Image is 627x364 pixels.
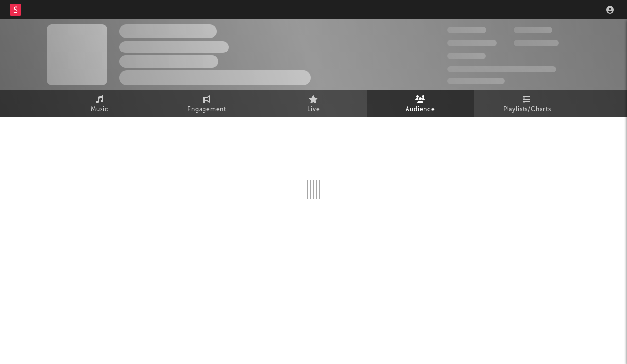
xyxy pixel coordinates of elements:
[514,27,552,33] span: 100,000
[153,90,260,117] a: Engagement
[91,104,109,116] span: Music
[367,90,474,117] a: Audience
[514,40,559,46] span: 1,000,000
[307,104,320,116] span: Live
[47,90,153,117] a: Music
[474,90,581,117] a: Playlists/Charts
[447,40,497,46] span: 50,000,000
[447,53,486,59] span: 100,000
[503,104,551,116] span: Playlists/Charts
[447,27,486,33] span: 300,000
[406,104,435,116] span: Audience
[187,104,226,116] span: Engagement
[447,66,556,72] span: 50,000,000 Monthly Listeners
[260,90,367,117] a: Live
[447,78,505,84] span: Jump Score: 85.0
